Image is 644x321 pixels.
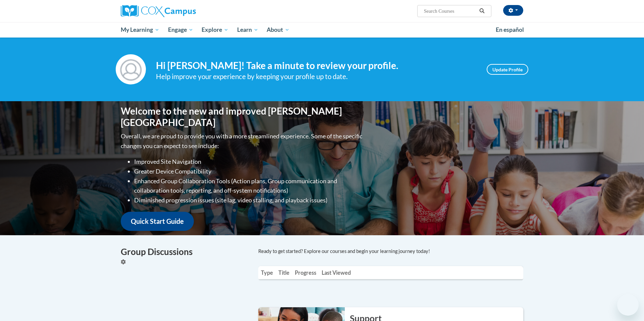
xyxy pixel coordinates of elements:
a: About [263,22,294,38]
li: Improved Site Navigation [134,157,364,167]
a: Learn [233,22,263,38]
th: Last Viewed [319,266,354,279]
p: Overall, we are proud to provide you with a more streamlined experience. Some of the specific cha... [121,131,364,151]
div: Main menu [111,22,533,38]
th: Title [276,266,292,279]
h4: Group Discussions [121,245,248,258]
img: Profile Image [116,54,146,84]
a: Cox Campus [121,5,248,17]
span: Learn [237,26,258,34]
h1: Welcome to the new and improved [PERSON_NAME][GEOGRAPHIC_DATA] [121,106,364,128]
a: Update Profile [487,64,528,75]
img: Cox Campus [121,5,196,17]
span: En español [496,26,524,33]
iframe: Button to launch messaging window [617,294,639,316]
h4: Hi [PERSON_NAME]! Take a minute to review your profile. [156,60,477,71]
button: Search [477,7,487,15]
a: Quick Start Guide [121,212,194,231]
span: My Learning [121,26,159,34]
li: Enhanced Group Collaboration Tools (Action plans, Group communication and collaboration tools, re... [134,176,364,196]
span: Engage [168,26,193,34]
th: Type [258,266,276,279]
span: Explore [202,26,228,34]
a: Explore [197,22,233,38]
li: Diminished progression issues (site lag, video stalling, and playback issues) [134,195,364,205]
button: Account Settings [503,5,523,16]
span: About [267,26,289,34]
a: My Learning [116,22,164,38]
a: En español [491,23,528,37]
th: Progress [292,266,319,279]
input: Search Courses [423,7,477,15]
li: Greater Device Compatibility [134,167,364,176]
a: Engage [164,22,198,38]
div: Help improve your experience by keeping your profile up to date. [156,71,477,82]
